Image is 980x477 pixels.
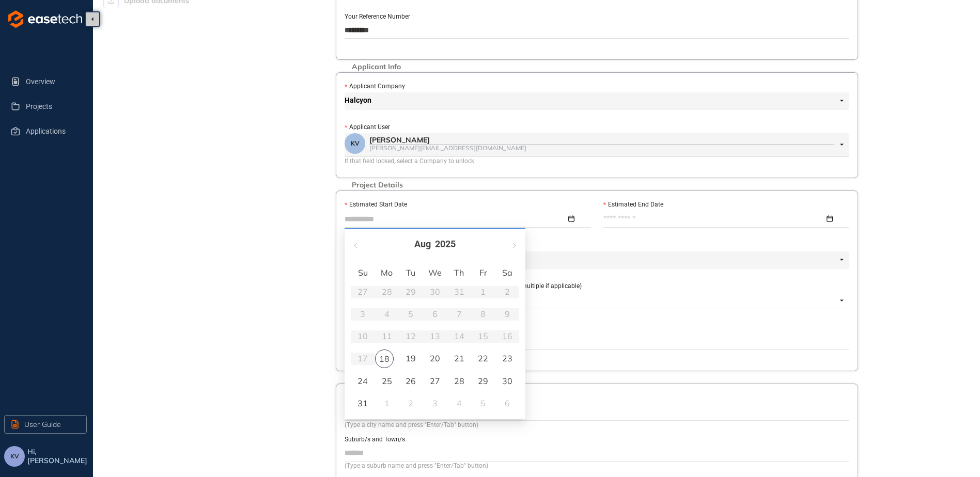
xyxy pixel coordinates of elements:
[369,145,834,151] div: [PERSON_NAME][EMAIL_ADDRESS][DOMAIN_NAME]
[399,347,423,370] td: 2025-08-19
[10,453,19,460] span: KV
[429,397,441,409] div: 3
[345,156,849,166] div: If that field locked, select a Company to unlock
[429,375,441,387] div: 27
[369,136,834,145] div: [PERSON_NAME]
[347,181,408,189] span: Project Details
[477,397,489,409] div: 5
[345,12,410,22] label: Your Reference Number
[495,347,519,370] td: 2025-08-23
[375,370,399,392] td: 2025-08-25
[423,347,447,370] td: 2025-08-20
[345,82,405,91] label: Applicant Company
[381,375,393,387] div: 25
[375,347,399,370] td: 2025-08-18
[345,200,407,210] label: Estimated Start Date
[347,62,406,71] span: Applicant Info
[399,264,423,281] th: Tu
[471,264,495,281] th: Fr
[399,392,423,415] td: 2025-09-02
[405,352,417,364] div: 19
[345,92,844,109] span: Halcyon
[501,352,514,364] div: 23
[447,264,471,281] th: Th
[603,200,663,210] label: Estimated End Date
[4,446,25,467] button: KV
[447,392,471,415] td: 2025-09-04
[405,375,417,387] div: 26
[24,419,61,430] span: User Guide
[356,375,369,387] div: 24
[26,121,79,141] span: Applications
[4,415,87,434] button: User Guide
[405,397,417,409] div: 2
[345,122,390,132] label: Applicant User
[501,375,514,387] div: 30
[447,347,471,370] td: 2025-08-21
[453,397,465,409] div: 4
[603,213,825,225] input: Estimated End Date
[345,251,844,268] span: Wayleave
[381,397,393,409] div: 1
[351,392,375,415] td: 2025-08-31
[351,370,375,392] td: 2025-08-24
[345,461,849,471] div: (Type a suburb name and press "Enter/Tab" button)
[345,333,849,349] textarea: Enter a detailed description of the works that will be carried out
[423,264,447,281] th: We
[351,140,360,147] span: KV
[356,397,369,409] div: 31
[477,375,489,387] div: 29
[495,370,519,392] td: 2025-08-30
[477,352,489,364] div: 22
[8,10,82,28] img: logo
[501,397,514,409] div: 6
[351,264,375,281] th: Su
[453,375,465,387] div: 28
[26,71,79,92] span: Overview
[471,392,495,415] td: 2025-09-05
[429,352,441,364] div: 20
[26,96,79,117] span: Projects
[375,392,399,415] td: 2025-09-01
[423,370,447,392] td: 2025-08-27
[447,370,471,392] td: 2025-08-28
[453,352,465,364] div: 21
[345,404,849,420] input: City
[345,213,566,225] input: Estimated Start Date
[345,22,849,38] input: Your Reference Number
[375,264,399,281] th: Mo
[495,392,519,415] td: 2025-09-06
[375,349,394,368] div: 18
[345,435,405,444] label: Suburb/s and Town/s
[399,370,423,392] td: 2025-08-26
[345,445,849,460] input: Suburb/s and Town/s
[471,347,495,370] td: 2025-08-22
[471,370,495,392] td: 2025-08-29
[345,420,849,430] div: (Type a city name and press "Enter/Tab" button)
[27,448,89,465] span: Hi, [PERSON_NAME]
[423,392,447,415] td: 2025-09-03
[495,264,519,281] th: Sa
